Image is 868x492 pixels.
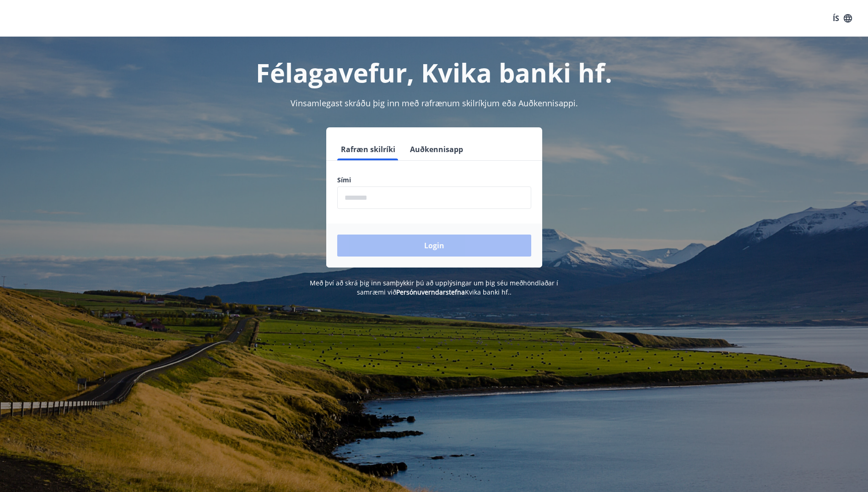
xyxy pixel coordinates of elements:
[116,55,753,90] h1: Félagavefur, Kvika banki hf.
[828,10,857,27] button: ÍS
[396,288,465,296] a: Persónuverndarstefna
[337,175,531,185] label: Sími
[406,138,467,160] button: Auðkennisapp
[337,138,399,160] button: Rafræn skilríki
[310,279,558,296] span: Með því að skrá þig inn samþykkir þú að upplýsingar um þig séu meðhöndlaðar í samræmi við Kvika b...
[291,98,578,109] span: Vinsamlegast skráðu þig inn með rafrænum skilríkjum eða Auðkennisappi.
